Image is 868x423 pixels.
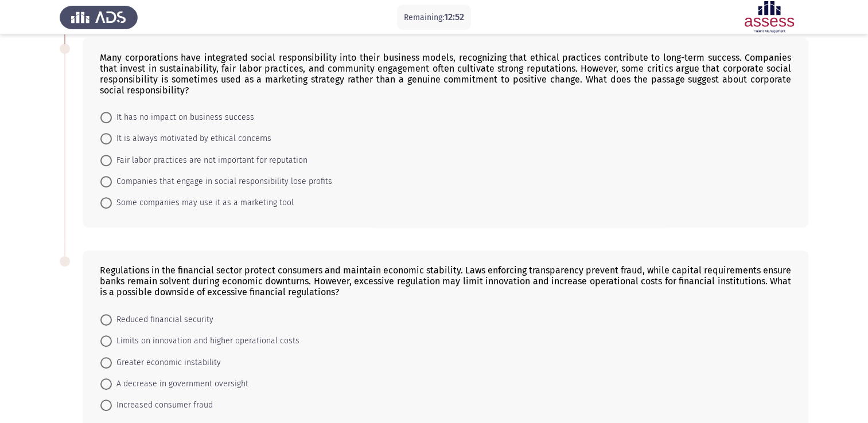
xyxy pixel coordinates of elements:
span: A decrease in government oversight [112,377,248,391]
span: Limits on innovation and higher operational costs [112,334,299,348]
span: Fair labor practices are not important for reputation [112,154,308,167]
span: It is always motivated by ethical concerns [112,132,271,146]
span: Reduced financial security [112,313,213,327]
img: Assessment logo of ASSESS English Language Assessment (3 Module) (Ad - IB) [730,1,808,33]
div: Regulations in the financial sector protect consumers and maintain economic stability. Laws enfor... [100,265,791,297]
span: Companies that engage in social responsibility lose profits [112,175,332,189]
span: Some companies may use it as a marketing tool [112,196,294,210]
img: Assess Talent Management logo [60,1,138,33]
span: Greater economic instability [112,356,221,370]
span: Increased consumer fraud [112,398,213,412]
span: 12:52 [444,11,464,22]
p: Remaining: [404,10,464,25]
div: Many corporations have integrated social responsibility into their business models, recognizing t... [100,52,791,96]
span: It has no impact on business success [112,111,254,124]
